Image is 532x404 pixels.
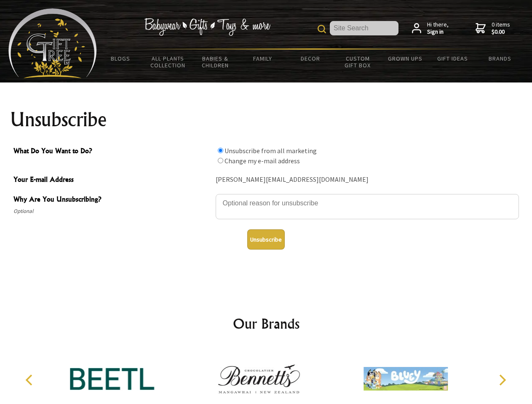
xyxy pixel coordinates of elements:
[144,50,192,74] a: All Plants Collection
[247,229,285,250] button: Unsubscribe
[13,174,211,186] span: Your E-mail Address
[225,157,300,165] label: Change my e-mail address
[97,50,144,67] a: BLOGS
[216,194,519,219] textarea: Why Are You Unsubscribing?
[381,50,429,67] a: Grown Ups
[427,21,449,36] span: Hi there,
[218,158,223,163] input: What Do You Want to Do?
[144,18,270,36] img: Babywear - Gifts - Toys & more
[192,50,239,74] a: Babies & Children
[10,109,522,130] h1: Unsubscribe
[412,21,449,36] a: Hi there,Sign in
[21,371,40,389] button: Previous
[427,28,449,36] strong: Sign in
[476,50,524,67] a: Brands
[216,173,519,186] div: [PERSON_NAME][EMAIL_ADDRESS][DOMAIN_NAME]
[429,50,476,67] a: Gift Ideas
[492,28,510,36] strong: $0.00
[330,21,398,35] input: Site Search
[225,146,317,155] label: Unsubscribe from all marketing
[334,50,382,74] a: Custom Gift Box
[17,314,516,334] h2: Our Brands
[13,206,211,216] span: Optional
[492,21,510,36] span: 0 items
[8,8,97,78] img: Babyware - Gifts - Toys and more...
[218,148,223,153] input: What Do You Want to Do?
[476,21,510,36] a: 0 items$0.00
[318,25,326,33] img: product search
[13,146,211,158] span: What Do You Want to Do?
[286,50,334,67] a: Decor
[239,50,287,67] a: Family
[493,371,511,389] button: Next
[13,194,211,206] span: Why Are You Unsubscribing?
